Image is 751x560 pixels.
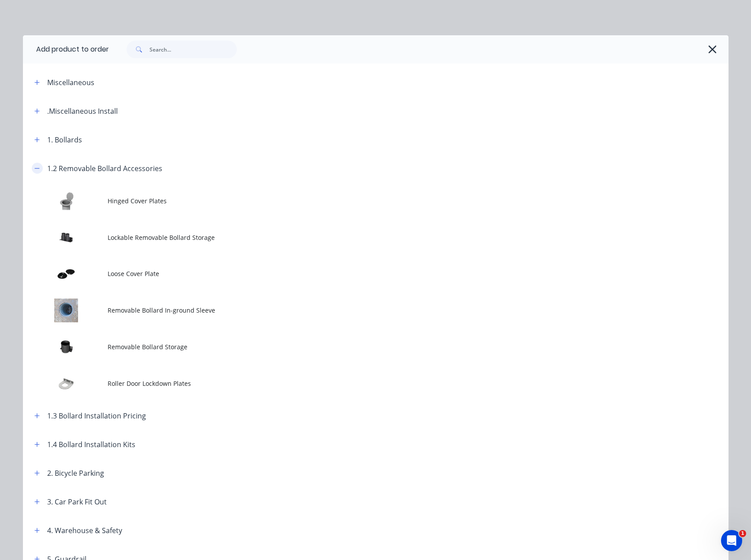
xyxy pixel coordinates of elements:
[47,106,118,116] div: .Miscellaneous Install
[108,379,604,388] span: Roller Door Lockdown Plates
[108,233,604,242] span: Lockable Removable Bollard Storage
[47,439,135,450] div: 1.4 Bollard Installation Kits
[47,411,146,421] div: 1.3 Bollard Installation Pricing
[47,163,162,174] div: 1.2 Removable Bollard Accessories
[108,306,604,315] span: Removable Bollard In-ground Sleeve
[721,530,742,551] iframe: Intercom live chat
[47,525,122,536] div: 4. Warehouse & Safety
[108,269,604,278] span: Loose Cover Plate
[739,530,746,537] span: 1
[149,41,237,58] input: Search...
[23,35,109,63] div: Add product to order
[47,134,82,145] div: 1. Bollards
[47,77,94,88] div: Miscellaneous
[108,342,604,351] span: Removable Bollard Storage
[47,468,104,478] div: 2. Bicycle Parking
[47,497,107,507] div: 3. Car Park Fit Out
[108,196,604,205] span: Hinged Cover Plates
